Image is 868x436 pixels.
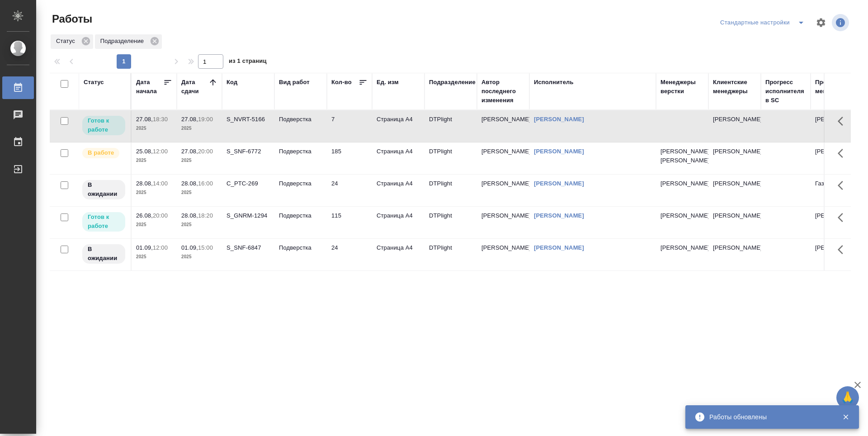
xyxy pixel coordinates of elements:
td: 24 [327,239,372,270]
td: DTPlight [425,239,477,270]
div: Кол-во [331,78,352,87]
a: [PERSON_NAME] [534,116,584,123]
td: [PERSON_NAME] [708,239,761,270]
td: DTPlight [425,110,477,142]
p: 2025 [181,220,217,229]
td: Страница А4 [372,175,425,206]
div: Клиентские менеджеры [713,78,756,96]
span: Посмотреть информацию [832,14,851,31]
td: [PERSON_NAME] [811,142,863,174]
span: 🙏 [840,388,855,407]
td: Газизов Ринат [811,175,863,206]
td: [PERSON_NAME] [477,207,529,238]
p: 12:00 [153,148,168,155]
div: Подразделение [429,78,476,87]
div: S_SNF-6847 [226,243,270,252]
p: 2025 [181,188,217,197]
div: Менеджеры верстки [660,78,704,96]
p: 2025 [136,124,172,133]
p: 2025 [181,156,217,165]
td: DTPlight [425,207,477,238]
p: [PERSON_NAME] [660,243,704,252]
p: Подверстка [279,115,322,124]
p: 2025 [136,220,172,229]
td: 185 [327,142,372,174]
p: 19:00 [198,116,213,123]
div: Вид работ [279,78,310,87]
td: DTPlight [425,142,477,174]
a: [PERSON_NAME] [534,244,584,251]
p: Подверстка [279,147,322,156]
td: [PERSON_NAME] [708,142,761,174]
p: 28.08, [181,180,198,187]
td: [PERSON_NAME] [708,207,761,238]
p: 18:20 [198,212,213,219]
p: 12:00 [153,244,168,251]
div: Прогресс исполнителя в SC [765,78,806,105]
td: Страница А4 [372,239,425,270]
p: В работе [88,148,114,157]
p: [PERSON_NAME] [815,211,859,220]
td: 115 [327,207,372,238]
p: 14:00 [153,180,168,187]
div: Код [226,78,237,87]
p: Подверстка [279,179,322,188]
div: split button [718,15,810,30]
div: S_SNF-6772 [226,147,270,156]
td: [PERSON_NAME] [708,175,761,206]
td: [PERSON_NAME] [477,239,529,270]
td: Страница А4 [372,207,425,238]
p: 20:00 [153,212,168,219]
td: Страница А4 [372,142,425,174]
div: Автор последнего изменения [481,78,525,105]
div: C_PTC-269 [226,179,270,188]
div: Исполнитель [534,78,574,87]
button: Здесь прячутся важные кнопки [832,239,854,261]
button: 🙏 [836,386,859,409]
div: Исполнитель может приступить к работе [81,211,126,232]
p: 01.09, [181,244,198,251]
p: 15:00 [198,244,213,251]
button: Закрыть [836,413,855,421]
td: [PERSON_NAME] [477,110,529,142]
span: Работы [50,12,92,26]
div: Проектные менеджеры [815,78,859,96]
p: 27.08, [181,148,198,155]
a: [PERSON_NAME] [534,148,584,155]
p: 2025 [181,252,217,261]
td: DTPlight [425,175,477,206]
div: Исполнитель назначен, приступать к работе пока рано [81,179,126,200]
span: из 1 страниц [229,56,267,69]
div: Подразделение [95,34,162,49]
button: Здесь прячутся важные кнопки [832,110,854,132]
td: 7 [327,110,372,142]
td: [PERSON_NAME] [708,110,761,142]
p: 26.08, [136,212,153,219]
p: Подверстка [279,211,322,220]
p: [PERSON_NAME], [PERSON_NAME] [660,147,704,165]
td: 24 [327,175,372,206]
p: 25.08, [136,148,153,155]
div: Дата начала [136,78,163,96]
p: 27.08, [136,116,153,123]
p: Статус [56,37,78,46]
p: 16:00 [198,180,213,187]
p: 2025 [136,252,172,261]
td: Страница А4 [372,110,425,142]
p: 2025 [136,188,172,197]
a: [PERSON_NAME] [534,212,584,219]
div: Работы обновлены [709,412,829,422]
button: Здесь прячутся важные кнопки [832,175,854,196]
a: [PERSON_NAME] [534,180,584,187]
p: Подразделение [100,37,147,46]
p: [PERSON_NAME] [660,179,704,188]
div: S_NVRT-5166 [226,115,270,124]
p: В ожидании [88,180,120,199]
div: Исполнитель может приступить к работе [81,115,126,136]
p: Готов к работе [88,213,120,231]
td: [PERSON_NAME] [811,239,863,270]
p: [PERSON_NAME] [660,211,704,220]
p: 01.09, [136,244,153,251]
p: 28.08, [136,180,153,187]
div: Статус [51,34,93,49]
